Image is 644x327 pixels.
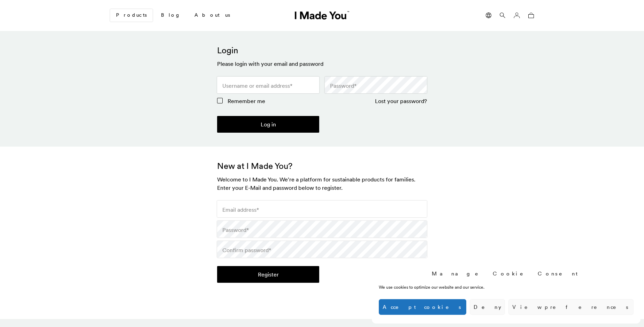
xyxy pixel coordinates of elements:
button: View preferences [508,299,634,315]
a: Blog [155,9,186,21]
label: Password [330,81,356,90]
label: Username or email address [222,81,292,90]
a: Products [110,9,153,22]
button: Accept cookies [379,299,466,315]
a: Lost your password? [375,98,427,104]
input: Remember me [217,98,223,103]
div: Manage Cookie Consent [432,270,581,277]
h2: New at I Made You? [217,161,427,172]
h2: Login [217,45,427,56]
div: We use cookies to optimize our website and our service. [379,284,530,290]
button: Register [217,266,319,283]
span: Remember me [228,98,265,104]
label: Confirm password [222,246,271,254]
h3: Welcome to I Made You. We're a platform for sustainable products for families. Enter your E-Mail ... [217,175,427,192]
label: Email address [222,205,259,214]
button: Deny [470,299,505,315]
button: Log in [217,116,319,133]
label: Password [222,226,249,234]
a: About us [189,9,236,21]
h3: Please login with your email and password [217,60,427,68]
